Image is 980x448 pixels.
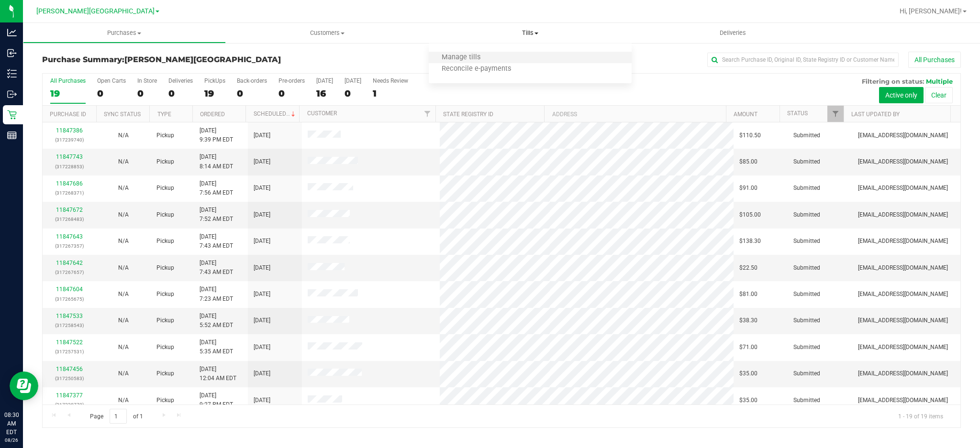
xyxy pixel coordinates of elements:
[157,111,171,118] a: Type
[254,263,270,273] span: [DATE]
[707,53,899,67] input: Search Purchase ID, Original ID, State Registry ID or Customer Name...
[858,131,948,140] span: [EMAIL_ADDRESS][DOMAIN_NAME]
[204,77,225,84] div: PickUps
[118,237,129,246] button: N/A
[10,372,38,400] iframe: Resource center
[50,77,86,84] div: All Purchases
[56,313,83,319] a: 11847533
[226,29,428,37] span: Customers
[97,77,126,84] div: Open Carts
[858,210,948,219] span: [EMAIL_ADDRESS][DOMAIN_NAME]
[858,184,948,193] span: [EMAIL_ADDRESS][DOMAIN_NAME]
[200,179,233,197] span: [DATE] 7:56 AM EDT
[118,291,129,297] span: Not Applicable
[56,180,83,187] a: 11847686
[118,158,129,165] span: Not Applicable
[118,370,129,377] span: Not Applicable
[118,317,129,324] span: Not Applicable
[793,290,820,299] span: Submitted
[858,157,948,166] span: [EMAIL_ADDRESS][DOMAIN_NAME]
[793,343,820,352] span: Submitted
[858,396,948,405] span: [EMAIL_ADDRESS][DOMAIN_NAME]
[254,237,270,246] span: [DATE]
[56,127,83,134] a: 11847386
[56,233,83,240] a: 11847643
[237,77,267,84] div: Back-orders
[858,290,948,299] span: [EMAIL_ADDRESS][DOMAIN_NAME]
[118,210,129,219] button: N/A
[544,106,725,122] th: Address
[56,392,83,399] a: 11847377
[23,29,225,37] span: Purchases
[118,290,129,299] button: N/A
[48,215,91,224] p: (317268483)
[48,162,91,171] p: (317228853)
[7,110,17,120] inline-svg: Retail
[429,23,632,43] a: Tills Manage tills Reconcile e-payments
[56,286,83,293] a: 11847604
[862,77,924,85] span: Filtering on status:
[345,88,361,99] div: 0
[926,77,953,85] span: Multiple
[48,400,91,409] p: (317238770)
[118,263,129,273] button: N/A
[858,237,948,246] span: [EMAIL_ADDRESS][DOMAIN_NAME]
[254,157,270,166] span: [DATE]
[254,343,270,352] span: [DATE]
[254,290,270,299] span: [DATE]
[793,396,820,405] span: Submitted
[316,88,333,99] div: 16
[137,77,157,84] div: In Store
[118,344,129,350] span: Not Applicable
[739,316,757,325] span: $38.30
[237,88,267,99] div: 0
[204,88,225,99] div: 19
[200,206,233,224] span: [DATE] 7:52 AM EDT
[793,263,820,273] span: Submitted
[345,77,361,84] div: [DATE]
[118,396,129,405] button: N/A
[254,316,270,325] span: [DATE]
[739,290,757,299] span: $81.00
[7,48,17,58] inline-svg: Inbound
[200,338,233,356] span: [DATE] 5:35 AM EDT
[373,77,408,84] div: Needs Review
[118,131,129,140] button: N/A
[156,184,174,193] span: Pickup
[851,111,900,118] a: Last Updated By
[278,88,305,99] div: 0
[48,188,91,197] p: (317268371)
[200,111,225,118] a: Ordered
[118,132,129,139] span: Not Applicable
[787,110,808,117] a: Status
[156,396,174,405] span: Pickup
[858,369,948,378] span: [EMAIL_ADDRESS][DOMAIN_NAME]
[156,131,174,140] span: Pickup
[156,369,174,378] span: Pickup
[200,259,233,277] span: [DATE] 7:43 AM EDT
[891,409,951,423] span: 1 - 19 of 19 items
[254,396,270,405] span: [DATE]
[793,157,820,166] span: Submitted
[739,343,757,352] span: $71.00
[156,210,174,219] span: Pickup
[707,29,759,37] span: Deliveries
[48,268,91,277] p: (317267657)
[908,52,961,68] button: All Purchases
[110,409,127,424] input: 1
[200,153,233,171] span: [DATE] 8:14 AM EDT
[739,131,761,140] span: $110.50
[118,264,129,271] span: Not Applicable
[156,263,174,273] span: Pickup
[429,29,632,37] span: Tills
[104,111,141,118] a: Sync Status
[50,111,86,118] a: Purchase ID
[118,369,129,378] button: N/A
[48,241,91,251] p: (317267357)
[42,55,348,64] h3: Purchase Summary:
[156,237,174,246] span: Pickup
[307,110,337,117] a: Customer
[48,295,91,304] p: (317265675)
[156,343,174,352] span: Pickup
[793,316,820,325] span: Submitted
